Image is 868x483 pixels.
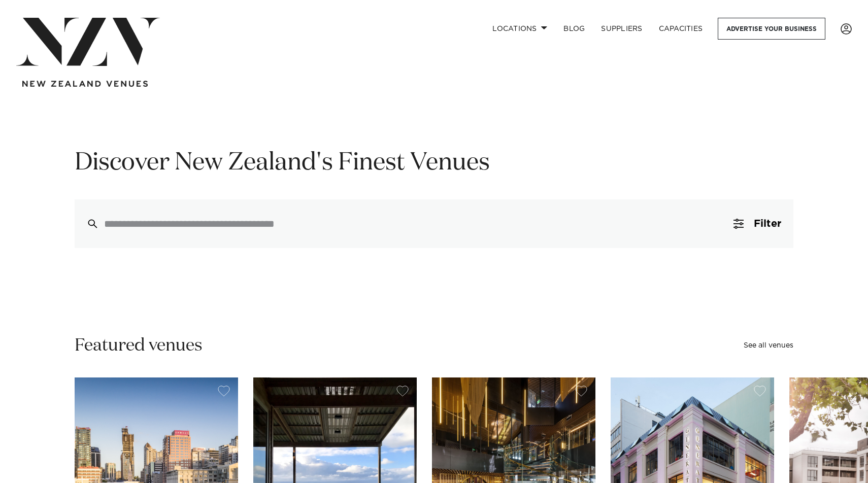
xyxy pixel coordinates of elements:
[754,219,781,229] span: Filter
[593,18,650,40] a: SUPPLIERS
[75,334,203,357] h2: Featured venues
[22,81,148,87] img: new-zealand-venues-text.png
[75,147,793,179] h1: Discover New Zealand's Finest Venues
[484,18,555,40] a: Locations
[555,18,593,40] a: BLOG
[744,342,793,349] a: See all venues
[721,199,793,248] button: Filter
[718,18,825,40] a: Advertise your business
[651,18,711,40] a: Capacities
[16,18,160,66] img: nzv-logo.png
